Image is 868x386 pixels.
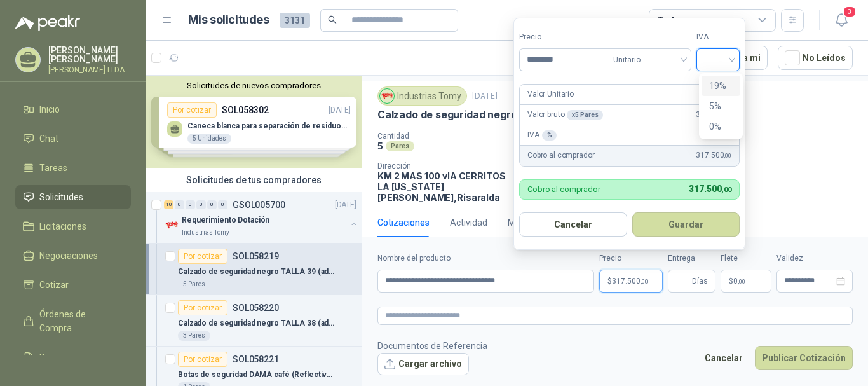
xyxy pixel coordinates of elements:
[613,50,684,69] span: Unitario
[178,352,227,367] div: Por cotizar
[843,6,857,18] span: 3
[386,141,414,151] div: Pares
[709,79,733,93] div: 19%
[702,116,740,137] div: 0%
[508,216,546,230] div: Mensajes
[450,216,487,230] div: Actividad
[39,190,83,204] span: Solicitudes
[709,99,733,113] div: 5%
[527,109,603,121] p: Valor bruto
[280,13,310,28] span: 3131
[151,81,356,90] button: Solicitudes de nuevos compradores
[721,270,771,293] p: $ 0,00
[207,200,217,209] div: 0
[696,149,731,162] span: 317.500
[39,161,67,175] span: Tareas
[15,97,131,121] a: Inicio
[542,130,557,141] div: %
[39,102,60,116] span: Inicio
[721,252,771,265] label: Flete
[233,200,285,209] p: GSOL005700
[39,278,69,292] span: Cotizar
[519,31,606,43] label: Precio
[527,129,557,141] p: IVA
[48,46,131,64] p: [PERSON_NAME] [PERSON_NAME]
[15,273,131,297] a: Cotizar
[175,200,184,209] div: 0
[15,15,80,31] img: Logo peakr
[472,90,498,102] p: [DATE]
[599,270,663,293] p: $317.500,00
[164,217,179,233] img: Company Logo
[164,200,173,209] div: 10
[377,170,517,203] p: KM 2 MAS 100 vIA CERRITOS LA [US_STATE] [PERSON_NAME] , Risaralda
[778,46,853,70] button: No Leídos
[233,355,279,364] p: SOL058221
[729,277,733,285] span: $
[641,278,648,285] span: ,00
[709,120,733,134] div: 0%
[146,295,362,347] a: Por cotizarSOL058220Calzado de seguridad negro TALLA 38 (adjuntar foto)3 Pares
[39,350,86,364] span: Remisiones
[689,184,731,194] span: 317.500
[377,108,644,121] p: Calzado de seguridad negro TALLA 39 (adjuntar foto)
[15,156,131,180] a: Tareas
[377,86,467,106] div: Industrias Tomy
[15,185,131,209] a: Solicitudes
[182,214,269,226] p: Requerimiento Dotación
[15,244,131,268] a: Negociaciones
[233,252,279,261] p: SOL058219
[696,31,740,43] label: IVA
[146,244,362,295] a: Por cotizarSOL058219Calzado de seguridad negro TALLA 39 (adjuntar foto)5 Pares
[146,168,362,192] div: Solicitudes de tus compradores
[632,212,740,237] button: Guardar
[15,214,131,238] a: Licitaciones
[178,331,210,341] div: 3 Pares
[178,300,227,315] div: Por cotizar
[377,252,594,265] label: Nombre del producto
[738,278,745,285] span: ,00
[218,200,227,209] div: 0
[776,252,853,265] label: Validez
[178,249,227,264] div: Por cotizar
[182,228,229,238] p: Industrias Tomy
[702,76,740,96] div: 19%
[567,110,603,120] div: x 5 Pares
[702,96,740,116] div: 5%
[377,353,469,376] button: Cargar archivo
[527,88,574,100] p: Valor Unitario
[698,346,750,370] button: Cancelar
[15,127,131,151] a: Chat
[519,212,627,237] button: Cancelar
[39,132,58,146] span: Chat
[377,132,544,141] p: Cantidad
[39,249,98,263] span: Negociaciones
[328,15,337,24] span: search
[178,279,210,289] div: 5 Pares
[612,277,648,285] span: 317.500
[380,89,394,103] img: Company Logo
[48,66,131,74] p: [PERSON_NAME] LTDA.
[335,199,356,211] p: [DATE]
[39,219,86,233] span: Licitaciones
[527,185,600,193] p: Cobro al comprador
[178,317,336,329] p: Calzado de seguridad negro TALLA 38 (adjuntar foto)
[657,13,684,27] div: Todas
[188,11,269,29] h1: Mis solicitudes
[178,369,336,381] p: Botas de seguridad DAMA café (Reflectivo) TALLA 35 (adjuntar foto)
[164,197,359,238] a: 10 0 0 0 0 0 GSOL005700[DATE] Company LogoRequerimiento DotaciónIndustrias Tomy
[15,345,131,369] a: Remisiones
[527,149,594,162] p: Cobro al comprador
[146,76,362,168] div: Solicitudes de nuevos compradoresPor cotizarSOL058302[DATE] Caneca blanca para separación de resi...
[830,9,853,32] button: 3
[668,252,715,265] label: Entrega
[39,307,119,335] span: Órdenes de Compra
[721,186,731,194] span: ,00
[196,200,206,209] div: 0
[692,270,708,292] span: Días
[599,252,663,265] label: Precio
[733,277,745,285] span: 0
[377,216,430,230] div: Cotizaciones
[377,162,517,170] p: Dirección
[178,266,336,278] p: Calzado de seguridad negro TALLA 39 (adjuntar foto)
